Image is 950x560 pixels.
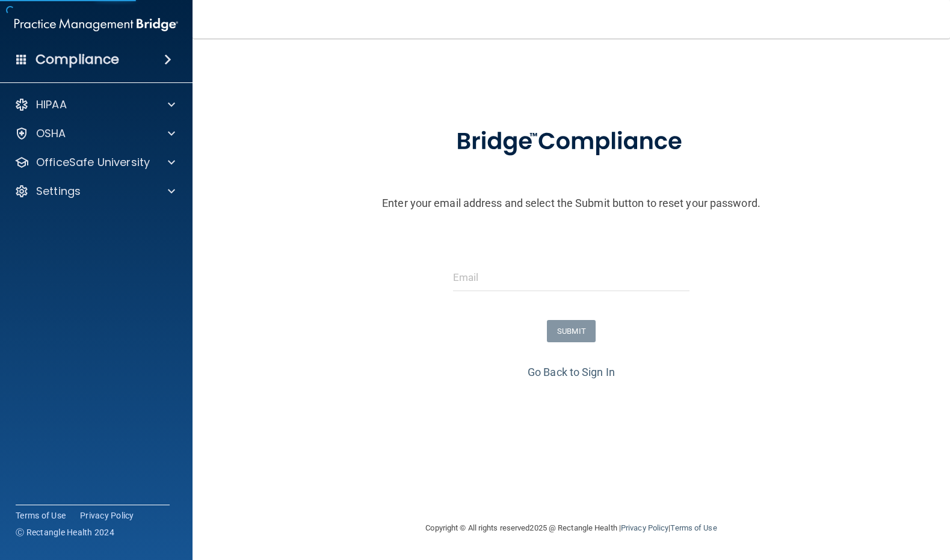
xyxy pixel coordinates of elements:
[14,13,178,37] img: PMB logo
[16,526,114,538] span: Ⓒ Rectangle Health 2024
[36,184,81,198] p: Settings
[528,366,615,378] a: Go Back to Sign In
[36,97,67,112] p: HIPAA
[14,126,175,141] a: OSHA
[16,509,66,522] a: Terms of Use
[14,155,175,170] a: OfficeSafe University
[36,155,150,170] p: OfficeSafe University
[14,97,175,112] a: HIPAA
[547,320,596,342] button: SUBMIT
[453,264,689,291] input: Email
[670,523,717,532] a: Terms of Use
[431,111,712,173] img: bridge_compliance_login_screen.278c3ca4.svg
[80,509,134,522] a: Privacy Policy
[352,509,791,547] div: Copyright © All rights reserved 2025 @ Rectangle Health | |
[36,126,66,141] p: OSHA
[14,184,175,198] a: Settings
[621,523,668,532] a: Privacy Policy
[35,51,119,68] h4: Compliance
